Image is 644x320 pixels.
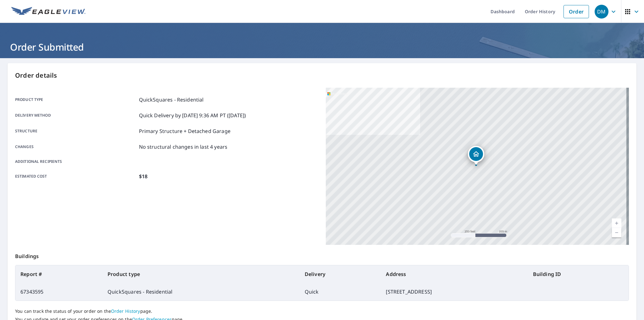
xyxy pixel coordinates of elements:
th: Report # [15,265,103,283]
th: Address [381,265,528,283]
a: Current Level 17, Zoom In [612,218,621,228]
div: DM [595,5,608,19]
h1: Order Submitted [8,41,636,53]
p: Structure [15,127,136,135]
p: Estimated cost [15,173,136,180]
p: Additional recipients [15,159,136,164]
a: Order History [111,308,140,314]
a: Order [563,5,589,18]
div: Dropped pin, building 1, Residential property, 1109 Idlewood Ave Azle, TX 76020 [468,146,484,165]
p: Primary Structure + Detached Garage [139,127,230,135]
p: Product type [15,96,136,103]
p: QuickSquares - Residential [139,96,204,103]
td: Quick [300,283,381,301]
th: Building ID [528,265,629,283]
a: Current Level 17, Zoom Out [612,228,621,237]
td: [STREET_ADDRESS] [381,283,528,301]
td: QuickSquares - Residential [103,283,300,301]
p: No structural changes in last 4 years [139,143,228,151]
p: Buildings [15,245,629,265]
p: Changes [15,143,136,151]
p: You can track the status of your order on the page. [15,308,629,314]
th: Product type [103,265,300,283]
td: 67343595 [15,283,103,301]
p: Quick Delivery by [DATE] 9:36 AM PT ([DATE]) [139,112,246,119]
th: Delivery [300,265,381,283]
p: Order details [15,71,629,80]
p: Delivery method [15,112,136,119]
p: $18 [139,173,147,180]
img: EV Logo [11,7,86,16]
